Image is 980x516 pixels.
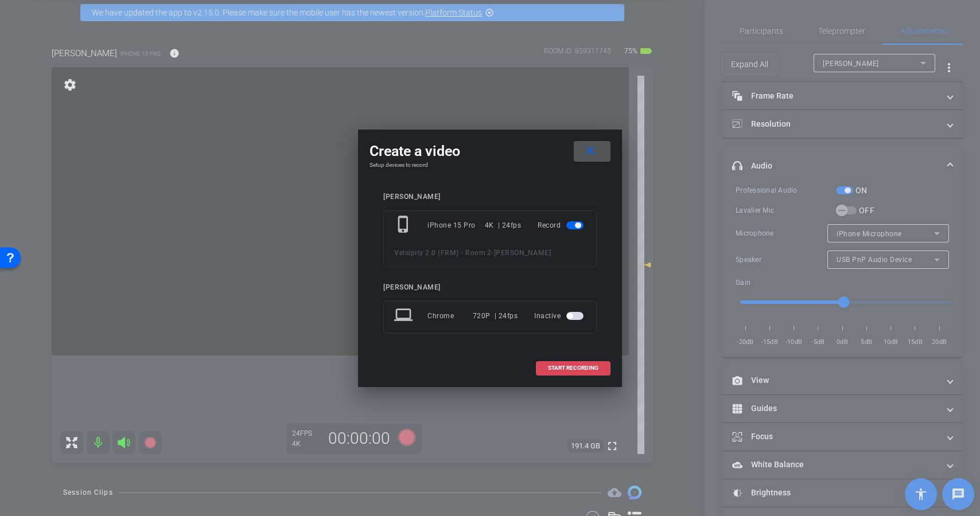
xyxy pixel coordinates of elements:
[485,215,522,236] div: 4K | 24fps
[473,306,518,326] div: 720P | 24fps
[383,193,597,201] div: [PERSON_NAME]
[383,283,597,292] div: [PERSON_NAME]
[394,215,415,236] mat-icon: phone_iphone
[370,162,610,169] h4: Setup devices to record
[548,365,598,371] span: START RECORDING
[394,306,415,326] mat-icon: laptop
[583,144,597,158] mat-icon: close
[494,249,551,257] span: [PERSON_NAME]
[491,249,494,257] span: -
[427,306,473,326] div: Chrome
[536,361,610,376] button: START RECORDING
[538,215,586,236] div: Record
[370,141,610,162] div: Create a video
[534,306,586,326] div: Inactive
[427,215,485,236] div: iPhone 15 Pro
[394,249,491,257] span: Velsipity 2.0 (FRM) - Room 2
